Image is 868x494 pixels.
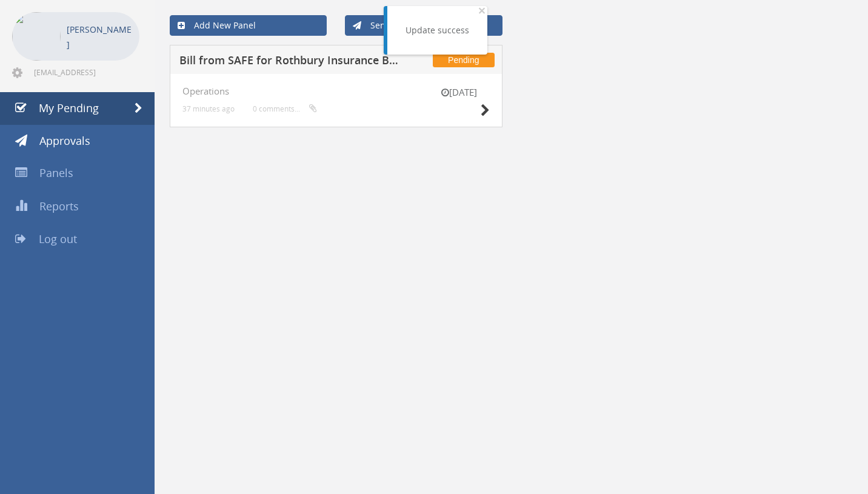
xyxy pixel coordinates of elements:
span: [EMAIL_ADDRESS][DOMAIN_NAME] [34,67,137,77]
span: Log out [39,232,77,246]
small: [DATE] [429,86,490,99]
a: Add New Panel [170,15,327,36]
h4: Operations [182,86,490,96]
span: × [478,2,486,19]
h5: Bill from SAFE for Rothbury Insurance Brokers [179,55,399,70]
small: 0 comments... [253,104,317,113]
span: Reports [39,199,79,213]
span: Pending [433,53,494,67]
span: My Pending [39,101,99,115]
p: [PERSON_NAME] [67,22,133,52]
span: Approvals [39,133,90,148]
div: Update success [406,24,469,36]
small: 37 minutes ago [182,104,235,113]
a: Send New Approval [345,15,502,36]
span: Panels [39,165,73,180]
